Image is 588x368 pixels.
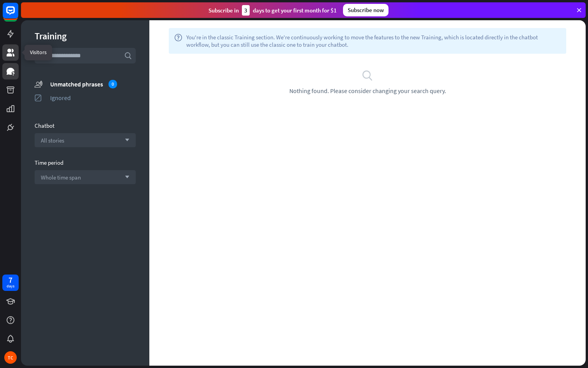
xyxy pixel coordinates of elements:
button: Open LiveChat chat widget [6,3,30,26]
i: arrow_down [121,138,129,143]
i: ignored [35,94,42,102]
i: search [362,69,373,81]
div: days [7,283,14,289]
i: search [124,52,132,60]
span: Whole time span [41,174,81,181]
a: 7 days [2,275,19,291]
span: All stories [41,137,64,144]
div: Unmatched phrases [50,80,136,88]
i: arrow_down [121,175,129,180]
span: You're in the classic Training section. We're continuously working to move the features to the ne... [186,33,561,48]
span: Nothing found. Please consider changing your search query. [289,87,446,95]
div: Chatbot [35,122,136,129]
i: unmatched_phrases [35,80,42,88]
div: 0 [108,80,117,88]
div: Time period [35,159,136,166]
div: Subscribe in days to get your first month for $1 [208,5,337,16]
div: Training [35,30,136,42]
div: Subscribe now [343,4,388,16]
i: help [174,33,182,48]
div: 7 [9,276,12,283]
div: Ignored [50,94,136,102]
div: 3 [242,5,250,16]
div: TC [4,351,17,364]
